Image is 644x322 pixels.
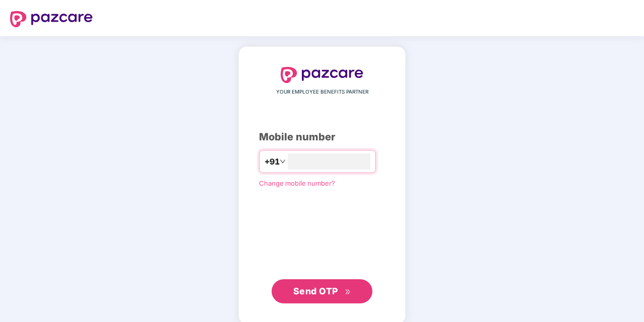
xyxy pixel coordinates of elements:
[276,88,368,96] span: YOUR EMPLOYEE BENEFITS PARTNER
[345,289,351,295] span: double-right
[10,11,93,27] img: logo
[293,286,338,296] span: Send OTP
[272,279,372,303] button: Send OTPdouble-right
[259,129,385,145] div: Mobile number
[259,179,335,187] a: Change mobile number?
[281,67,363,83] img: logo
[280,158,286,165] span: down
[265,155,280,168] span: +91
